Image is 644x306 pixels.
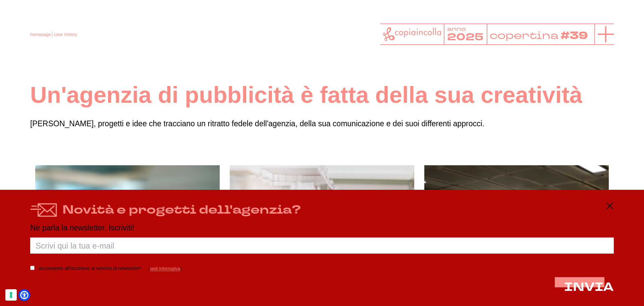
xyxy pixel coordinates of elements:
[30,81,614,110] h1: Un'agenzia di pubblicità è fatta della sua creatività
[564,281,614,294] button: INVIA
[30,238,614,254] input: Scrivi qui la tua e-mail
[489,28,560,42] tspan: copertina
[148,266,182,271] span: ( )
[150,266,180,271] a: vedi informativa
[447,31,483,44] tspan: 2025
[30,32,51,37] a: homepage
[62,202,301,218] h4: Novità e progetti dell'agenzia?
[20,291,29,299] a: Open Accessibility Menu
[564,279,614,296] span: INVIA
[30,118,614,130] p: [PERSON_NAME], progetti e idee che tracciano un ritratto fedele dell'agenzia, della sua comunicaz...
[5,289,17,301] button: Le tue preferenze relative al consenso per le tecnologie di tracciamento
[54,32,77,37] span: case history
[562,28,591,43] tspan: #39
[30,224,614,232] p: Ne parla la newsletter. Iscriviti!
[447,25,466,33] tspan: anno
[39,265,141,273] label: Acconsento all’iscrizione al servizio di newsletter*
